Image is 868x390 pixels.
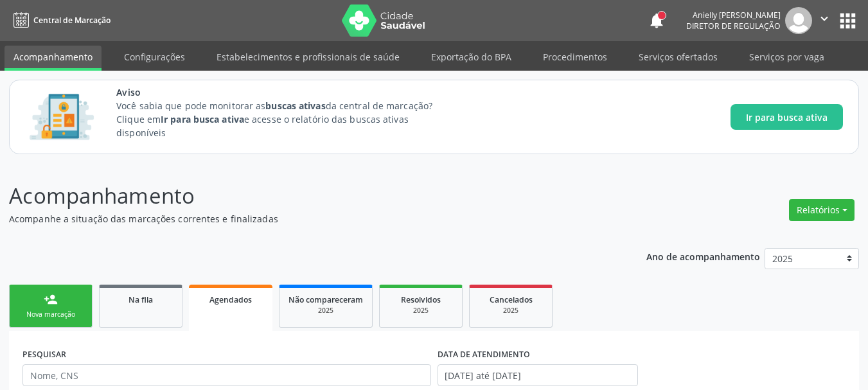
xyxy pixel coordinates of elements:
button: Relatórios [789,199,855,221]
input: Selecione um intervalo [438,364,639,386]
p: Você sabia que pode monitorar as da central de marcação? Clique em e acesse o relatório das busca... [116,99,456,139]
span: Cancelados [490,294,533,305]
a: Acompanhamento [4,46,102,71]
button: Ir para busca ativa [731,104,843,130]
span: Ir para busca ativa [746,111,828,124]
i:  [817,12,831,26]
a: Serviços por vaga [740,46,833,68]
input: Nome, CNS [22,364,431,386]
a: Procedimentos [534,46,616,68]
a: Estabelecimentos e profissionais de saúde [208,46,409,68]
span: Agendados [209,294,252,305]
button:  [812,7,837,34]
strong: buscas ativas [265,100,325,112]
a: Exportação do BPA [422,46,520,68]
a: Serviços ofertados [630,46,727,68]
label: PESQUISAR [22,344,66,364]
button: notifications [648,12,666,30]
img: Imagem de CalloutCard [25,88,98,146]
label: DATA DE ATENDIMENTO [438,344,530,364]
p: Ano de acompanhamento [646,248,760,264]
span: Resolvidos [401,294,441,305]
p: Acompanhe a situação das marcações correntes e finalizadas [9,212,604,226]
button: apps [837,10,859,32]
div: person_add [44,292,58,306]
div: Anielly [PERSON_NAME] [686,10,781,21]
a: Central de Marcação [9,10,111,31]
span: Diretor de regulação [686,21,781,31]
div: 2025 [389,306,453,315]
span: Não compareceram [288,294,363,305]
span: Central de Marcação [33,15,111,26]
div: 2025 [479,306,543,315]
a: Configurações [115,46,194,68]
strong: Ir para busca ativa [161,113,244,125]
div: Nova marcação [19,310,83,319]
p: Acompanhamento [9,180,604,212]
span: Aviso [116,85,456,99]
div: 2025 [288,306,363,315]
span: Na fila [128,294,153,305]
img: img [785,7,812,34]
